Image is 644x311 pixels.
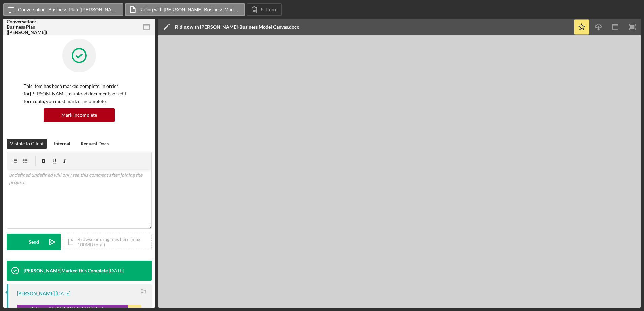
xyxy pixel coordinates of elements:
[17,291,55,296] div: [PERSON_NAME]
[125,3,245,16] button: Riding with [PERSON_NAME]-Business Model Canvas.docx
[139,7,240,12] label: Riding with [PERSON_NAME]-Business Model Canvas.docx
[261,7,277,12] label: 5. Form
[247,3,282,16] button: 5. Form
[7,139,47,149] button: Visible to Client
[24,268,108,273] div: [PERSON_NAME] Marked this Complete
[109,268,124,273] time: 2025-08-25 20:02
[29,234,39,250] div: Send
[56,291,70,296] time: 2025-08-25 20:01
[77,139,112,149] button: Request Docs
[7,234,61,250] button: Send
[80,139,109,149] div: Request Docs
[175,24,299,30] div: Riding with [PERSON_NAME]-Business Model Canvas.docx
[621,281,637,298] iframe: Intercom live chat
[18,7,119,12] label: Conversation: Business Plan ([PERSON_NAME])
[24,82,135,105] p: This item has been marked complete. In order for [PERSON_NAME] to upload documents or edit form d...
[158,35,641,308] iframe: Document Preview
[54,139,70,149] div: Internal
[51,139,74,149] button: Internal
[3,3,123,16] button: Conversation: Business Plan ([PERSON_NAME])
[7,19,54,35] div: Conversation: Business Plan ([PERSON_NAME])
[44,108,115,122] button: Mark Incomplete
[61,108,97,122] div: Mark Incomplete
[10,139,44,149] div: Visible to Client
